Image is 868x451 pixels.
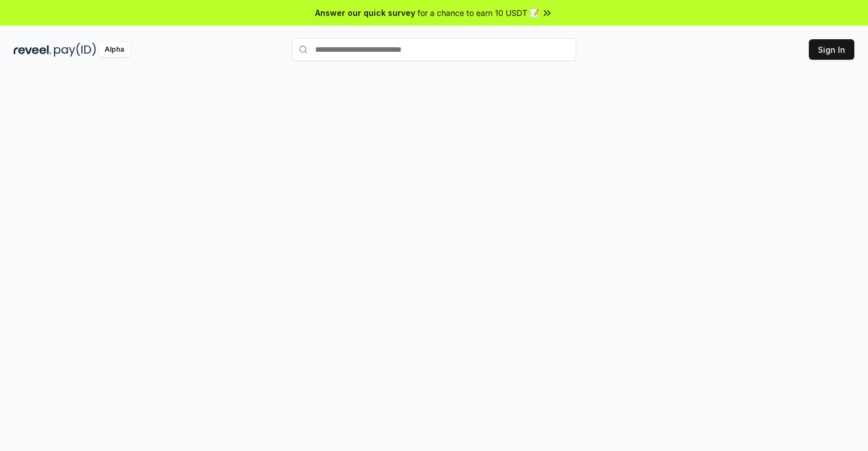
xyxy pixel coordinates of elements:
[315,7,415,19] span: Answer our quick survey
[98,43,130,57] div: Alpha
[418,7,539,19] span: for a chance to earn 10 USDT 📝
[54,43,96,57] img: pay_id
[809,39,854,60] button: Sign In
[14,43,52,57] img: reveel_dark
